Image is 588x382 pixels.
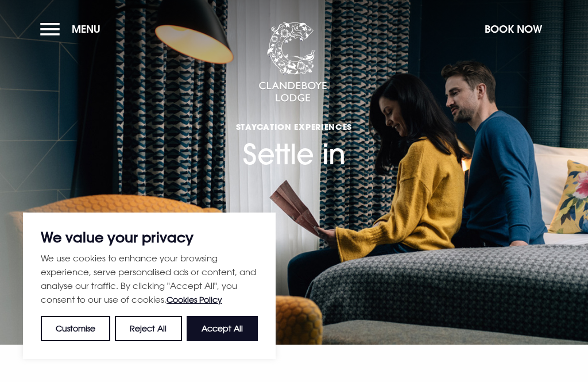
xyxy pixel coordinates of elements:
[23,213,276,359] div: We value your privacy
[40,17,106,41] button: Menu
[41,230,258,244] p: We value your privacy
[236,74,352,171] h1: Settle in
[258,22,327,103] img: Clandeboye Lodge
[236,121,352,132] span: Staycation Experiences
[187,316,258,341] button: Accept All
[41,251,258,307] p: We use cookies to enhance your browsing experience, serve personalised ads or content, and analys...
[41,316,110,341] button: Customise
[479,17,548,41] button: Book Now
[115,316,181,341] button: Reject All
[72,22,100,36] span: Menu
[167,295,222,304] a: Cookies Policy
